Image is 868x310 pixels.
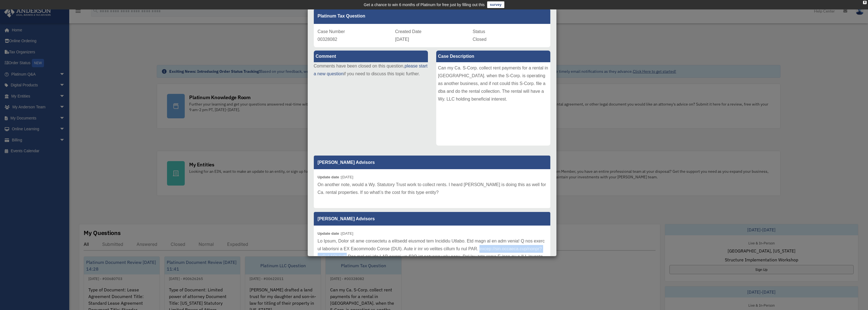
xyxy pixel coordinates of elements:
div: close [863,1,867,4]
label: Case Description [436,51,550,62]
p: [PERSON_NAME] Advisors [314,156,550,169]
div: Platinum Tax Question [314,8,550,24]
span: Created Date [395,29,422,34]
span: Case Number [318,29,345,34]
p: On another note, would a Wy. Statutory Trust work to collect rents. I heard [PERSON_NAME] is doin... [318,181,546,196]
span: [DATE] [395,37,409,42]
p: [PERSON_NAME] Advisors [314,212,550,226]
a: survey [487,1,504,8]
small: [DATE] [318,231,353,236]
div: Get a chance to win 6 months of Platinum for free just by filling out this [364,1,485,8]
b: Update date : [318,231,341,236]
div: Can my Ca. S-Corp. collect rent payments for a rental in [GEOGRAPHIC_DATA]. when the S-Corp. is o... [436,62,550,146]
small: [DATE] [318,175,353,179]
b: Update date : [318,175,341,179]
p: Comments have been closed on this question, if you need to discuss this topic further. [314,62,428,78]
label: Comment [314,51,428,62]
span: Status [473,29,485,34]
span: Closed [473,37,487,42]
a: please start a new question [314,64,428,76]
span: 00328082 [318,37,337,42]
